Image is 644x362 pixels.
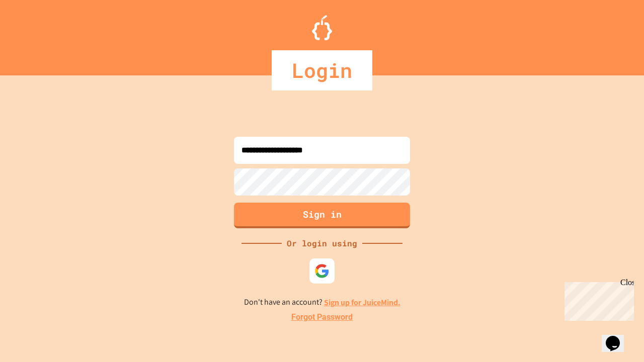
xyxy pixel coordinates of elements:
img: Logo.svg [312,15,332,40]
p: Don't have an account? [244,296,400,309]
button: Sign in [234,203,410,228]
iframe: chat widget [560,278,634,321]
div: Login [272,50,372,90]
img: google-icon.svg [314,263,330,279]
a: Sign up for JuiceMind. [324,297,400,308]
iframe: chat widget [602,322,634,352]
div: Chat with us now!Close [4,4,69,64]
a: Forgot Password [291,311,353,323]
div: Or login using [282,237,362,249]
